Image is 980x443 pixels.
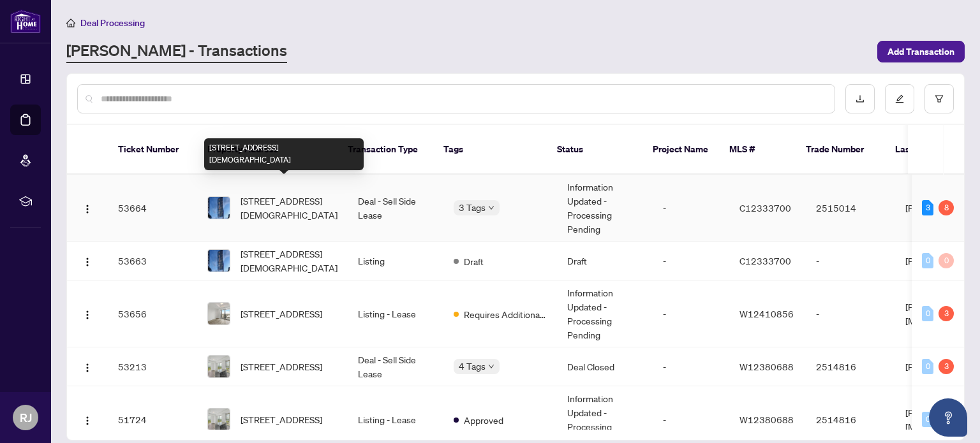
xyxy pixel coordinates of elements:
th: Status [547,125,642,175]
span: [STREET_ADDRESS][DEMOGRAPHIC_DATA] [241,194,338,222]
button: Logo [77,303,98,324]
span: 3 Tags [459,200,486,215]
th: Trade Number [796,125,885,175]
td: 53656 [108,280,197,347]
th: MLS # [719,125,796,175]
span: Add Transaction [887,41,954,62]
td: - [653,347,729,386]
td: - [806,280,895,347]
div: 8 [939,200,954,215]
img: thumbnail-img [208,356,230,377]
button: Open asap [929,398,967,437]
button: download [845,84,875,113]
td: Deal - Sell Side Lease [348,175,443,242]
span: C12333700 [739,202,791,214]
img: thumbnail-img [208,250,230,272]
span: W12380688 [739,414,794,425]
span: [STREET_ADDRESS][DEMOGRAPHIC_DATA] [241,247,338,275]
span: RJ [20,409,32,426]
th: Project Name [642,125,719,175]
td: - [806,242,895,280]
div: 3 [922,200,933,215]
span: download [856,94,865,103]
button: filter [924,84,954,113]
td: 53664 [108,175,197,242]
span: Approved [464,413,503,427]
div: 0 [922,306,933,321]
div: 0 [922,359,933,374]
td: - [653,175,729,242]
span: 4 Tags [459,359,486,374]
th: Ticket Number [108,125,197,175]
button: Logo [77,356,98,377]
div: [STREET_ADDRESS][DEMOGRAPHIC_DATA] [204,138,364,170]
td: Information Updated - Processing Pending [557,175,653,242]
td: - [653,242,729,280]
button: Logo [77,251,98,271]
img: logo [10,10,41,33]
button: edit [885,84,914,113]
th: Property Address [197,125,338,175]
button: Logo [77,409,98,430]
td: Information Updated - Processing Pending [557,280,653,347]
th: Tags [433,125,547,175]
img: Logo [82,416,93,426]
td: Deal Closed [557,347,653,386]
div: 3 [939,306,954,321]
img: Logo [82,204,93,214]
span: down [488,363,494,370]
img: thumbnail-img [208,409,230,430]
div: 3 [939,359,954,374]
td: 2514816 [806,347,895,386]
span: down [488,205,494,211]
td: - [653,280,729,347]
span: W12380688 [739,361,794,372]
div: 0 [939,253,954,268]
a: [PERSON_NAME] - Transactions [66,40,287,63]
span: Draft [464,254,484,268]
td: Listing [348,242,443,280]
span: Requires Additional Docs [464,307,547,321]
span: home [66,18,75,27]
td: Listing - Lease [348,280,443,347]
td: 53213 [108,347,197,386]
td: Deal - Sell Side Lease [348,347,443,386]
span: filter [935,94,944,103]
img: Logo [82,257,93,267]
img: thumbnail-img [208,303,230,324]
button: Logo [77,198,98,218]
span: W12410856 [739,308,794,319]
img: Logo [82,310,93,320]
td: 53663 [108,242,197,280]
button: Add Transaction [877,41,965,62]
span: Deal Processing [80,17,145,29]
td: 2515014 [806,175,895,242]
span: [STREET_ADDRESS] [241,307,322,321]
span: edit [895,94,904,103]
span: [STREET_ADDRESS] [241,359,322,374]
td: Draft [557,242,653,280]
th: Transaction Type [338,125,433,175]
img: thumbnail-img [208,197,230,219]
span: C12333700 [739,255,791,266]
div: 0 [922,412,933,427]
span: [STREET_ADDRESS] [241,412,322,426]
div: 0 [922,253,933,268]
img: Logo [82,363,93,373]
